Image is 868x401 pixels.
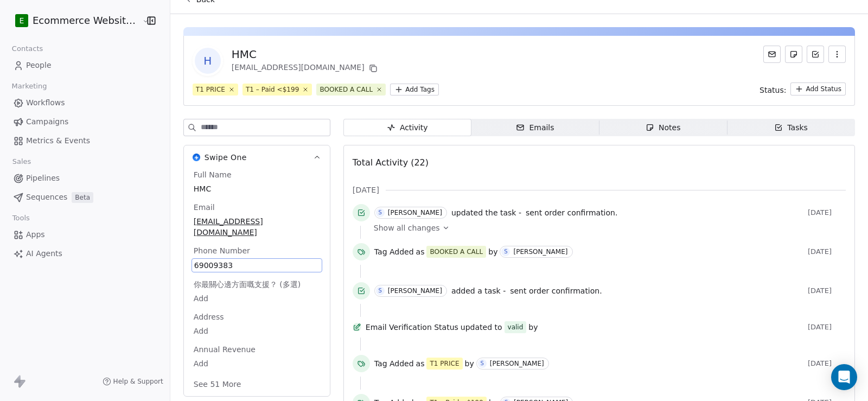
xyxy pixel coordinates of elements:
[192,245,252,256] span: Phone Number
[184,169,330,396] div: Swipe OneSwipe One
[232,62,380,75] div: [EMAIL_ADDRESS][DOMAIN_NAME]
[26,60,52,71] span: People
[195,48,221,74] span: H
[194,326,320,336] span: Add
[490,360,544,367] div: [PERSON_NAME]
[526,208,617,217] span: sent order confirmation.
[508,322,524,333] div: valid
[808,208,846,217] span: [DATE]
[194,260,320,271] span: 69009383
[246,85,299,94] div: T1 – Paid <$199
[353,184,379,195] span: [DATE]
[374,222,440,233] span: Show all changes
[320,85,373,94] div: BOOKED A CALL
[646,122,680,133] div: Notes
[353,157,429,168] span: Total Activity (22)
[192,169,234,180] span: Full Name
[194,216,320,238] span: [EMAIL_ADDRESS][DOMAIN_NAME]
[103,377,163,386] a: Help & Support
[194,183,320,194] span: HMC
[374,222,838,233] a: Show all changes
[113,377,163,386] span: Help & Support
[390,84,439,96] button: Add Tags
[430,247,483,257] div: BOOKED A CALL
[192,344,258,355] span: Annual Revenue
[808,247,846,256] span: [DATE]
[9,56,161,74] a: People
[13,11,135,30] button: EEcommerce Website Builder
[9,132,161,150] a: Metrics & Events
[388,209,442,217] div: [PERSON_NAME]
[366,322,458,333] span: Email Verification Status
[196,85,225,94] div: T1 PRICE
[510,287,602,295] span: sent order confirmation.
[388,287,442,295] div: [PERSON_NAME]
[33,14,139,28] span: Ecommerce Website Builder
[9,169,161,187] a: Pipelines
[26,192,67,203] span: Sequences
[194,358,320,369] span: Add
[205,152,247,163] span: Swipe One
[20,15,24,26] span: E
[774,122,808,133] div: Tasks
[416,358,425,369] span: as
[808,323,846,332] span: [DATE]
[488,246,497,257] span: by
[9,94,161,112] a: Workflows
[430,359,459,368] div: T1 PRICE
[451,285,506,296] span: added a task -
[26,248,62,259] span: AI Agents
[26,116,68,128] span: Campaigns
[192,202,217,213] span: Email
[192,279,303,290] span: 你最關心邊方面嘅支援？ (多選)
[192,311,226,322] span: Address
[26,97,65,109] span: Workflows
[790,82,846,96] button: Add Status
[8,210,34,226] span: Tools
[9,245,161,263] a: AI Agents
[374,246,414,257] span: Tag Added
[461,322,502,333] span: updated to
[26,229,45,240] span: Apps
[232,47,380,62] div: HMC
[504,247,507,256] div: S
[379,287,382,295] div: S
[481,359,484,368] div: S
[416,246,425,257] span: as
[26,135,90,147] span: Metrics & Events
[194,293,320,304] span: Add
[379,208,382,217] div: S
[510,284,602,297] a: sent order confirmation.
[184,145,330,169] button: Swipe OneSwipe One
[808,359,846,368] span: [DATE]
[451,207,521,218] span: updated the task -
[9,188,161,206] a: SequencesBeta
[526,206,617,219] a: sent order confirmation.
[516,122,554,133] div: Emails
[9,113,161,131] a: Campaigns
[8,154,36,170] span: Sales
[374,358,414,369] span: Tag Added
[9,226,161,244] a: Apps
[26,173,60,184] span: Pipelines
[513,248,567,256] div: [PERSON_NAME]
[187,374,248,394] button: See 51 More
[72,192,93,203] span: Beta
[831,364,857,390] div: Open Intercom Messenger
[7,41,48,57] span: Contacts
[7,78,52,94] span: Marketing
[465,358,474,369] span: by
[759,85,786,96] span: Status:
[193,154,200,161] img: Swipe One
[808,287,846,295] span: [DATE]
[528,322,538,333] span: by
